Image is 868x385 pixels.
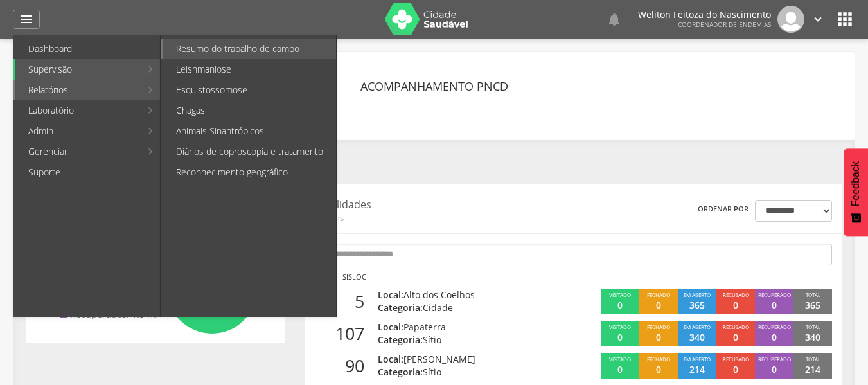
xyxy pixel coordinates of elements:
[314,212,535,224] span: 31 itens
[13,10,40,29] a: 
[772,363,777,376] p: 0
[15,162,160,183] a: Suporte
[689,299,705,312] p: 365
[806,291,820,298] span: Total
[15,59,141,80] a: Supervisão
[378,334,548,346] p: Categoria:
[163,39,336,59] a: Resumo do trabalho de campo
[850,161,862,206] span: Feedback
[772,331,777,344] p: 0
[163,59,336,80] a: Leishmaniose
[805,363,820,376] p: 214
[805,299,820,312] p: 365
[647,355,670,363] span: Fechado
[647,323,670,330] span: Fechado
[163,141,336,162] a: Diários de coproscopia e tratamento
[684,323,711,330] span: Em aberto
[360,75,508,98] header: Acompanhamento PNCD
[163,121,336,141] a: Animais Sinantrópicos
[607,6,622,33] a: 
[723,323,749,330] span: Recusado
[15,100,141,121] a: Laboratório
[617,363,623,376] p: 0
[835,9,855,30] i: 
[163,162,336,183] a: Reconhecimento geográfico
[638,10,771,19] p: Weliton Feitoza do Nascimento
[609,355,631,363] span: Visitado
[163,100,336,121] a: Chagas
[684,355,711,363] span: Em aberto
[163,80,336,100] a: Esquistossomose
[678,20,771,29] span: Coordenador de Endemias
[19,12,34,27] i: 
[689,363,705,376] p: 214
[609,323,631,330] span: Visitado
[423,301,453,314] span: Cidade
[15,80,141,100] a: Relatórios
[15,141,141,162] a: Gerenciar
[378,301,548,314] p: Categoria:
[698,204,748,214] label: Ordenar por
[378,289,548,301] p: Local:
[335,321,364,346] span: 107
[772,299,777,312] p: 0
[844,148,868,236] button: Feedback - Mostrar pesquisa
[684,291,711,298] span: Em aberto
[723,355,749,363] span: Recusado
[617,299,623,312] p: 0
[15,39,160,59] a: Dashboard
[423,334,441,346] span: Sítio
[647,291,670,298] span: Fechado
[403,353,475,365] span: [PERSON_NAME]
[806,355,820,363] span: Total
[403,289,475,301] span: Alto dos Coelhos
[689,331,705,344] p: 340
[806,323,820,330] span: Total
[378,353,548,366] p: Local:
[609,291,631,298] span: Visitado
[758,355,791,363] span: Recuperado
[423,366,441,378] span: Sítio
[733,363,738,376] p: 0
[355,289,364,314] span: 5
[723,291,749,298] span: Recusado
[342,272,366,282] p: Sisloc
[811,6,825,33] a: 
[811,12,825,26] i: 
[314,197,535,212] p: Localidades
[733,299,738,312] p: 0
[403,321,446,333] span: Papaterra
[607,12,622,27] i: 
[758,323,791,330] span: Recuperado
[733,331,738,344] p: 0
[378,321,548,334] p: Local:
[345,354,364,379] span: 90
[656,299,661,312] p: 0
[656,331,661,344] p: 0
[15,121,141,141] a: Admin
[656,363,661,376] p: 0
[617,331,623,344] p: 0
[805,331,820,344] p: 340
[378,366,548,379] p: Categoria:
[758,291,791,298] span: Recuperado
